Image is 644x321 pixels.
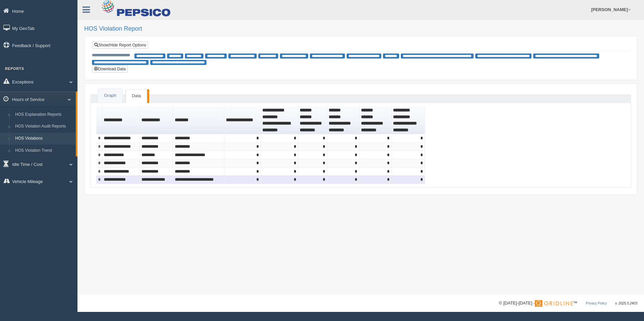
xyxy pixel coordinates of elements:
[12,109,76,121] a: HOS Explanation Reports
[615,301,637,305] span: v. 2025.5.2403
[12,133,76,145] a: HOS Violations
[126,89,147,103] a: Data
[173,106,224,134] th: Sort column
[140,106,173,134] th: Sort column
[392,106,425,134] th: Sort column
[12,145,76,157] a: HOS Violation Trend
[12,120,76,133] a: HOS Violation Audit Reports
[84,26,637,32] h2: HOS Violation Report
[535,300,573,307] img: Gridline
[92,41,148,49] a: Show/Hide Report Options
[499,300,637,307] div: © [DATE]-[DATE] - ™
[98,89,122,103] a: Graph
[359,106,392,134] th: Sort column
[224,106,261,134] th: Sort column
[261,106,298,134] th: Sort column
[586,301,607,305] a: Privacy Policy
[102,106,140,134] th: Sort column
[298,106,327,134] th: Sort column
[327,106,360,134] th: Sort column
[92,65,128,73] button: Download Data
